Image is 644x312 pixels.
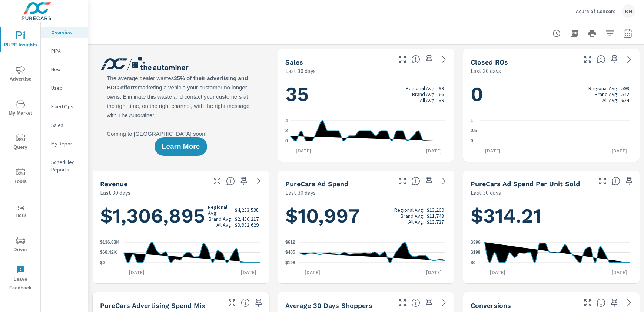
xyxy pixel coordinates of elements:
[611,177,620,185] span: Average cost of advertising per each vehicle sold at the dealer over the selected date range. The...
[421,269,447,276] p: [DATE]
[285,260,295,265] text: $198
[100,180,127,188] h5: Revenue
[51,29,82,36] p: Overview
[41,157,88,175] div: Scheduled Reports
[471,302,511,309] h5: Conversions
[621,91,629,97] p: 542
[100,203,262,229] h1: $1,306,895
[3,134,38,152] span: Query
[3,31,38,49] span: PURE Insights
[471,250,481,255] text: $198
[41,101,88,112] div: Fixed Ops
[100,302,205,309] h5: PureCars Advertising Spend Mix
[41,64,88,75] div: New
[597,298,605,307] span: The number of dealer-specified goals completed by a visitor. [Source: This data is provided by th...
[608,53,620,65] span: Save this to your personalized report
[299,269,325,276] p: [DATE]
[471,82,632,107] h1: 0
[235,216,259,222] p: $2,456,217
[439,91,444,97] p: 66
[602,26,617,41] button: Apply Filters
[162,143,200,150] span: Learn More
[285,203,447,229] h1: $10,997
[208,204,232,216] p: Regional Avg:
[471,66,501,75] p: Last 30 days
[41,82,88,93] div: Used
[3,99,38,118] span: My Market
[41,45,88,56] div: PIPA
[411,55,420,64] span: Number of vehicles sold by the dealership over the selected date range. [Source: This data is sou...
[411,298,420,307] span: A rolling 30 day total of daily Shoppers on the dealership website, averaged over the selected da...
[471,180,580,188] h5: PureCars Ad Spend Per Unit Sold
[471,188,501,197] p: Last 30 days
[623,297,635,309] a: See more details in report
[412,91,436,97] p: Brand Avg:
[396,175,408,187] button: Make Fullscreen
[608,297,620,309] span: Save this to your personalized report
[606,147,632,154] p: [DATE]
[595,91,618,97] p: Brand Avg:
[285,82,447,107] h1: 35
[401,213,424,219] p: Brand Avg:
[51,140,82,147] p: My Report
[285,58,303,66] h5: Sales
[588,85,618,91] p: Regional Avg:
[291,147,316,154] p: [DATE]
[41,27,88,38] div: Overview
[427,219,444,225] p: $13,727
[235,222,259,228] p: $3,982,629
[606,269,632,276] p: [DATE]
[396,53,408,65] button: Make Fullscreen
[621,97,629,103] p: 624
[471,240,481,245] text: $396
[439,97,444,103] p: 99
[3,236,38,254] span: Driver
[438,297,450,309] a: See more details in report
[421,147,447,154] p: [DATE]
[100,250,117,255] text: $68.42K
[285,118,288,123] text: 4
[3,168,38,186] span: Tools
[285,180,348,188] h5: PureCars Ad Spend
[100,240,119,245] text: $136.83K
[3,65,38,83] span: Advertise
[3,202,38,220] span: Tier2
[582,53,594,65] button: Make Fullscreen
[622,4,635,18] div: KH
[438,175,450,187] a: See more details in report
[211,175,223,187] button: Make Fullscreen
[285,138,288,144] text: 0
[226,177,235,185] span: Total sales revenue over the selected date range. [Source: This data is sourced from the dealer’s...
[423,297,435,309] span: Save this to your personalized report
[439,85,444,91] p: 99
[576,8,616,14] p: Acura of Concord
[216,222,232,228] p: All Avg:
[485,269,511,276] p: [DATE]
[253,175,265,187] a: See more details in report
[285,188,316,197] p: Last 30 days
[235,207,259,213] p: $4,253,538
[285,302,372,309] h5: Average 30 Days Shoppers
[51,47,82,55] p: PIPA
[51,121,82,129] p: Sales
[396,297,408,309] button: Make Fullscreen
[41,138,88,149] div: My Report
[51,66,82,73] p: New
[285,240,295,245] text: $612
[597,175,608,187] button: Make Fullscreen
[621,85,629,91] p: 599
[623,53,635,65] a: See more details in report
[226,297,238,309] button: Make Fullscreen
[0,22,40,295] div: nav menu
[3,266,38,292] span: Leave Feedback
[285,250,295,255] text: $405
[420,97,436,103] p: All Avg:
[41,119,88,131] div: Sales
[602,97,618,103] p: All Avg:
[471,260,476,265] text: $0
[471,203,632,229] h1: $314.21
[406,85,436,91] p: Regional Avg:
[285,128,288,134] text: 2
[471,128,477,134] text: 0.5
[51,103,82,110] p: Fixed Ops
